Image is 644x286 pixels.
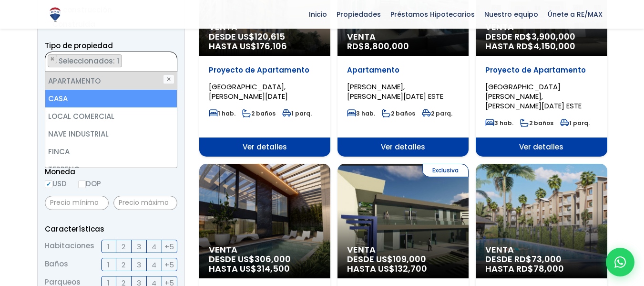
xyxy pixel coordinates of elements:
span: 1 [107,259,110,271]
textarea: Search [45,52,51,73]
span: 4 [152,259,156,271]
span: × [167,55,172,64]
span: Únete a RE/MAX [543,7,607,21]
label: DOP [78,178,101,190]
span: 2 parq. [422,109,452,117]
span: DESDE US$ [209,254,321,274]
span: DESDE RD$ [485,32,597,51]
span: Propiedades [332,7,386,21]
span: 2 baños [382,109,415,117]
span: 1 parq. [560,119,590,127]
span: Seleccionados: 1 [58,56,122,66]
span: Inicio [304,7,332,21]
span: 120,615 [255,31,285,42]
span: DESDE RD$ [485,254,597,274]
li: FINCA [45,143,177,160]
p: Características [45,223,177,235]
input: DOP [78,180,86,188]
span: [PERSON_NAME], [PERSON_NAME][DATE] ESTE [347,82,443,101]
span: DESDE US$ [209,32,321,51]
p: Proyecto de Apartamento [485,65,597,75]
span: Tipo de propiedad [45,41,113,51]
span: RD$ [347,40,409,52]
span: 2 baños [242,109,276,117]
span: Ver detalles [199,138,330,157]
span: 314,500 [256,263,290,275]
span: 2 [122,241,125,253]
span: 3 hab. [485,119,513,127]
span: 2 baños [520,119,553,127]
button: Remove all items [166,54,172,64]
span: 8,800,000 [364,40,409,52]
img: Logo de REMAX [47,6,63,23]
span: 176,106 [256,40,287,52]
li: NAVE INDUSTRIAL [45,125,177,143]
span: Venta [485,245,597,254]
span: 3,900,000 [532,31,575,42]
span: 132,700 [395,263,427,275]
span: DESDE US$ [347,254,459,274]
li: TERRENO [45,160,177,178]
span: [GEOGRAPHIC_DATA], [PERSON_NAME][DATE] [209,82,288,101]
span: 306,000 [255,253,291,265]
span: HASTA US$ [209,42,321,51]
span: HASTA US$ [347,264,459,274]
span: 3 [137,241,141,253]
span: 109,000 [393,253,426,265]
span: 3 [137,259,141,271]
li: CASA [45,90,177,107]
span: Venta [209,245,321,254]
span: Venta [347,245,459,254]
span: Exclusiva [422,164,469,177]
p: Apartamento [347,65,459,75]
span: Nuestro equipo [480,7,543,21]
span: 3 hab. [347,109,375,117]
span: HASTA US$ [209,264,321,274]
span: HASTA RD$ [485,264,597,274]
span: 4,150,000 [533,40,575,52]
span: 78,000 [533,263,564,275]
span: Ver detalles [476,138,607,157]
span: 1 hab. [209,109,235,117]
span: Ver detalles [337,138,469,157]
li: APARTAMENTO [48,54,122,67]
span: +5 [164,241,174,253]
input: Precio máximo [113,196,177,210]
p: Proyecto de Apartamento [209,65,321,75]
li: APARTAMENTO [45,72,177,90]
label: USD [45,178,67,190]
span: [GEOGRAPHIC_DATA][PERSON_NAME], [PERSON_NAME][DATE] ESTE [485,82,582,111]
span: +5 [164,259,174,271]
span: × [50,55,55,64]
span: Venta [347,32,459,42]
button: ✕ [163,74,174,84]
span: 1 parq. [282,109,312,117]
span: 2 [122,259,125,271]
span: Préstamos Hipotecarios [386,7,480,21]
input: Precio mínimo [45,196,109,210]
span: HASTA RD$ [485,42,597,51]
li: LOCAL COMERCIAL [45,107,177,125]
span: 4 [152,241,156,253]
span: Habitaciones [45,240,94,253]
span: Baños [45,258,68,271]
span: 73,000 [532,253,562,265]
span: 1 [107,241,110,253]
span: Moneda [45,166,177,178]
input: USD [45,180,52,188]
button: Remove item [48,55,57,64]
